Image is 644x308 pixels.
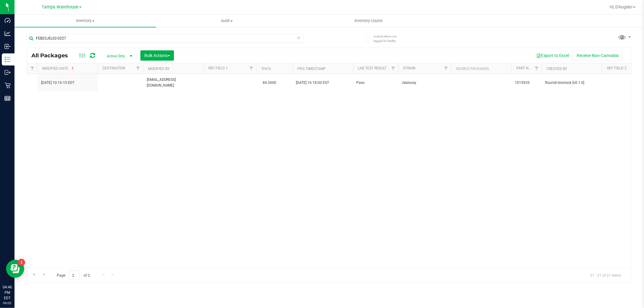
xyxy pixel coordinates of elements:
span: flourish-biotrack [v0.1.0] [545,80,598,86]
span: Tampa Warehouse [42,5,78,10]
a: Destination [103,66,125,70]
a: Inventory Counts [298,14,439,27]
span: Pass [357,80,395,86]
span: Bulk Actions [144,53,170,58]
span: [EMAIL_ADDRESS][DOMAIN_NAME] [147,77,200,88]
iframe: Resource center [6,260,24,278]
inline-svg: Dashboard [5,17,11,24]
inline-svg: Outbound [5,69,11,75]
a: Filter [532,63,542,74]
a: Modified By [148,67,169,71]
th: Source Packages [451,63,511,74]
button: Receive Non-Cannabis [573,50,623,61]
span: Inventory [14,18,156,24]
span: Page of 2 [52,271,95,280]
span: [DATE] 10:16:10 EDT [41,80,75,86]
a: Ref Field 2 [607,66,626,70]
span: Clear [297,34,301,42]
a: Part Number [516,66,540,70]
iframe: Resource center unread badge [18,259,25,266]
a: Filter [441,63,451,74]
span: Inventory Counts [346,18,391,24]
a: Pkg Timestamp [297,67,326,71]
button: Bulk Actions [140,50,174,61]
input: 2 [69,271,80,280]
a: Go to the first page [30,271,38,279]
a: Inventory [14,14,156,27]
a: Lab Test Result [358,66,386,70]
a: Filter [246,63,256,74]
span: 21 - 21 of 21 items [585,271,626,280]
span: 84.3000 [260,78,280,87]
span: All Packages [31,52,74,59]
span: Include items not tagged for facility [373,34,404,43]
a: Ref Field 1 [208,66,228,70]
a: Filter [27,63,37,74]
span: [DATE] 16:18:00 EST [296,80,329,86]
p: 04:46 PM EDT [3,284,12,301]
inline-svg: Reports [5,95,11,101]
inline-svg: Inbound [5,43,11,49]
inline-svg: Retail [5,82,11,88]
input: Search Package ID, Item Name, SKU, Lot or Part Number... [27,34,304,43]
a: Created By [546,67,567,71]
span: 1015935 [515,80,538,86]
span: Audit [156,18,297,24]
a: Audit [156,14,298,27]
inline-svg: Inventory [5,56,11,62]
a: THC% [261,67,271,71]
a: Filter [133,63,143,74]
p: 09/22 [3,301,12,305]
span: Hi, D'Angelo! [610,5,633,9]
button: Export to Excel [532,50,573,61]
a: Go to the previous page [39,271,48,279]
inline-svg: Analytics [5,30,11,37]
a: Filter [388,63,398,74]
span: Jealousy [402,80,447,86]
a: Modified Date [42,66,75,71]
a: Strain [403,66,415,70]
